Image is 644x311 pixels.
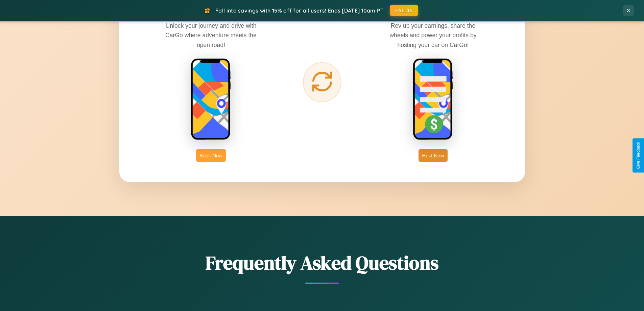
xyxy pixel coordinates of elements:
span: Fall into savings with 15% off for all users! Ends [DATE] 10am PT. [215,7,385,14]
button: Book Now [196,149,226,162]
button: FALL15 [390,5,418,16]
button: Host Now [419,149,447,162]
p: Rev up your earnings, share the wheels and power your profits by hosting your car on CarGo! [382,21,484,49]
img: rent phone [191,58,231,141]
div: Give Feedback [636,142,641,169]
p: Unlock your journey and drive with CarGo where adventure meets the open road! [160,21,262,49]
img: host phone [413,58,453,141]
h2: Frequently Asked Questions [119,250,525,276]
